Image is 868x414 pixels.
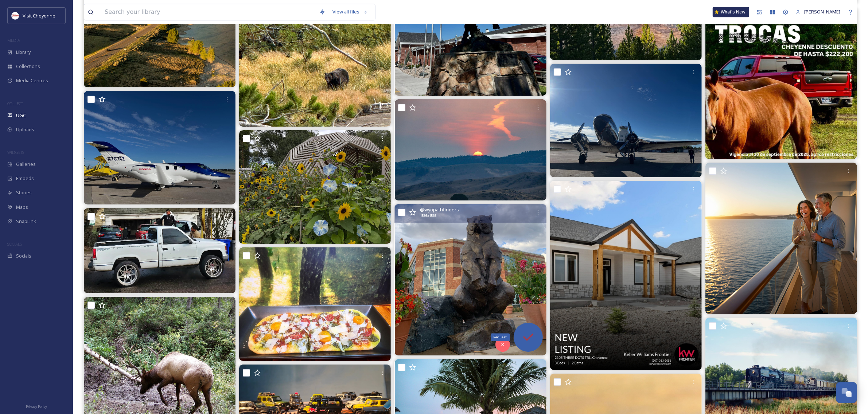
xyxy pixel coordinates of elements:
span: SOCIALS [7,241,22,247]
button: Open Chat [836,382,857,403]
span: Uploads [16,126,34,133]
a: View all files [329,5,371,19]
img: This week's 𝑾𝒉𝒆𝒓𝒆 𝒊𝒏 𝑾𝒚𝒐𝒎𝒊𝒏𝒈 𝑾𝒆𝒅𝒏𝒆𝒔𝒅𝒂𝒚 picture is grrrrrreat! If you know 𝑾𝒉𝒆𝒓𝒆 𝒊𝒏 𝑾𝒚𝒐𝒎𝒊𝒏𝒈 this p... [395,204,546,355]
img: #Cheyenne #Whelming #Airshow #Aviation #GeneralAviation #Pilot #PrivatePilot [550,64,702,177]
span: Visit Cheyenne [23,12,55,19]
input: Search your library [101,4,316,20]
span: Embeds [16,175,34,182]
span: @ wyopathfinders [420,206,459,213]
span: Collections [16,63,40,70]
span: Socials [16,252,31,259]
span: Maps [16,204,28,211]
img: A new twist on geodesic structures found in the children’s garden today@cheyennebotanic. Sunflowe... [239,130,391,244]
div: Request [491,333,510,341]
span: [PERSON_NAME] [804,8,840,15]
span: Privacy Policy [26,404,47,409]
span: UGC [16,112,26,119]
img: Special this week 💗 House made Pesto, pizza sauce, pepperoni cubes, petite tomatoes and Parmesan ... [239,247,391,361]
img: His mercies are new every morning ☀️ #blessed #sunrise #thatswy #newphoto #smokysunrise #mountain... [395,99,546,200]
img: Celebra septiembre con la fuerza de una leyenda: Tradición y poder… todo en una #Cheyenne 🌵👊🏼❤️ [705,8,857,159]
img: visit_cheyenne_logo.jpeg [12,12,19,19]
span: 1536 x 1536 [420,213,436,218]
span: WIDGETS [7,150,24,155]
img: There’s something magical about watching the sun set over the water, champagne in hand. The perfe... [705,163,857,314]
span: Library [16,49,31,56]
img: 📍 New Listing 📍 Take a look at this fantastic new property that just hit the market located at 21... [550,181,702,370]
span: Media Centres [16,77,48,84]
img: I just want this for my birthday. Is that too much to ask? #HondaJ #Aviation #GeneralAviation #Ch... [84,91,236,204]
img: Throwback Thursday #Chevrolet #Chevy #Cheyenne #OBS #90s #4x4 #24s #Forgiatos [84,208,236,293]
span: SnapLink [16,218,36,225]
a: [PERSON_NAME] [792,5,844,19]
span: COLLECT [7,101,23,106]
span: MEDIA [7,37,20,43]
span: Galleries [16,161,36,168]
a: What's New [713,7,749,17]
a: Privacy Policy [26,402,47,410]
span: Stories [16,189,32,196]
